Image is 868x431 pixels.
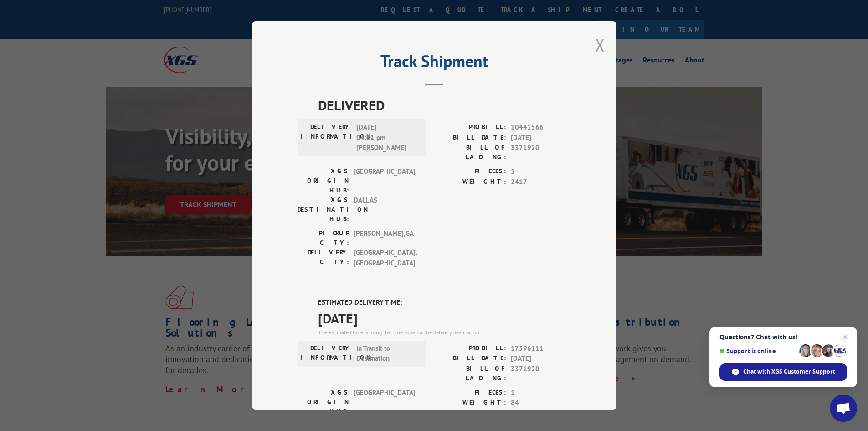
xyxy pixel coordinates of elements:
[298,388,349,416] label: XGS ORIGIN HUB:
[434,398,506,408] label: WEIGHT:
[300,122,352,153] label: DELIVERY INFORMATION:
[434,388,506,398] label: PIECES:
[356,122,418,153] span: [DATE] 04:11 pm [PERSON_NAME]
[434,166,506,177] label: PIECES:
[300,343,352,364] label: DELIVERY INFORMATION:
[434,143,506,162] label: BILL OF LADING:
[719,333,847,341] span: Questions? Chat with us!
[434,343,506,354] label: PROBILL:
[511,166,571,177] span: 5
[511,143,571,162] span: 3371920
[354,228,415,248] span: [PERSON_NAME] , GA
[354,248,415,268] span: [GEOGRAPHIC_DATA] , [GEOGRAPHIC_DATA]
[434,133,506,143] label: BILL DATE:
[830,395,857,422] a: Open chat
[511,388,571,398] span: 1
[354,195,415,224] span: DALLAS
[298,55,571,72] h2: Track Shipment
[511,122,571,133] span: 10441566
[511,343,571,354] span: 17596111
[354,166,415,195] span: [GEOGRAPHIC_DATA]
[318,297,571,308] label: ESTIMATED DELIVERY TIME:
[298,228,349,248] label: PICKUP CITY:
[743,368,835,376] span: Chat with XGS Customer Support
[511,133,571,143] span: [DATE]
[318,308,571,328] span: [DATE]
[298,195,349,224] label: XGS DESTINATION HUB:
[511,398,571,408] span: 84
[354,388,415,416] span: [GEOGRAPHIC_DATA]
[298,248,349,268] label: DELIVERY CITY:
[356,343,418,364] span: In Transit to Destination
[595,33,605,57] button: Close modal
[511,364,571,383] span: 3371920
[511,177,571,187] span: 2417
[719,348,796,354] span: Support is online
[318,95,571,115] span: DELIVERED
[434,177,506,187] label: WEIGHT:
[434,364,506,383] label: BILL OF LADING:
[298,166,349,195] label: XGS ORIGIN HUB:
[719,363,847,381] span: Chat with XGS Customer Support
[434,353,506,364] label: BILL DATE:
[318,328,571,337] div: The estimated time is using the time zone for the delivery destination.
[434,122,506,133] label: PROBILL:
[511,353,571,364] span: [DATE]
